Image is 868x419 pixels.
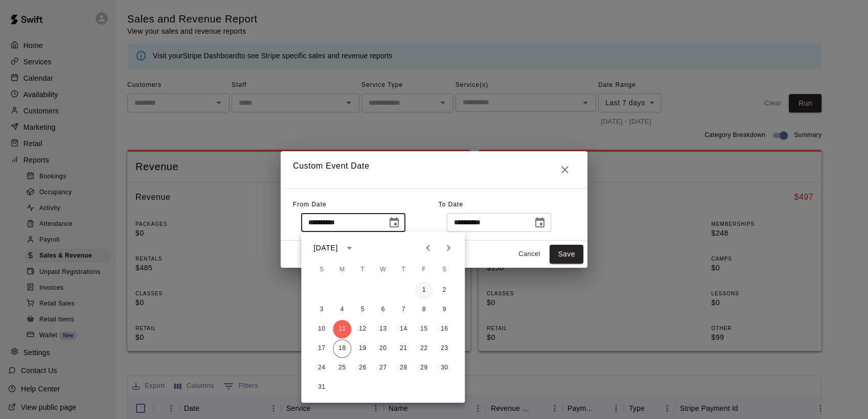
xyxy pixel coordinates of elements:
button: Previous month [418,238,438,258]
button: 31 [312,378,331,397]
span: Wednesday [374,260,392,280]
span: Tuesday [353,260,372,280]
button: 18 [333,339,351,358]
button: 5 [353,300,372,319]
button: 30 [435,359,453,377]
button: calendar view is open, switch to year view [341,239,358,257]
span: Monday [333,260,351,280]
button: 17 [312,339,331,358]
button: Close [555,159,575,180]
button: 19 [353,339,372,358]
button: 22 [415,339,433,358]
button: 15 [415,320,433,338]
button: 27 [374,359,392,377]
button: 13 [374,320,392,338]
button: 29 [415,359,433,377]
button: Cancel [513,246,545,262]
button: 21 [394,339,413,358]
button: 11 [333,320,351,338]
button: 9 [435,300,453,319]
span: Saturday [435,260,453,280]
button: 3 [312,300,331,319]
button: 7 [394,300,413,319]
span: Sunday [312,260,331,280]
button: 8 [415,300,433,319]
button: 28 [394,359,413,377]
button: Save [550,245,583,264]
button: 12 [353,320,372,338]
span: Friday [415,260,433,280]
button: 25 [333,359,351,377]
span: Thursday [394,260,413,280]
button: 1 [415,281,433,299]
span: From Date [293,201,327,208]
button: 26 [353,359,372,377]
button: 6 [374,300,392,319]
button: 16 [435,320,453,338]
button: Choose date, selected date is Aug 11, 2025 [384,213,404,233]
button: 10 [312,320,331,338]
span: To Date [439,201,463,208]
button: 2 [435,281,453,299]
button: 4 [333,300,351,319]
h2: Custom Event Date [281,151,587,188]
button: Next month [438,238,459,258]
button: 20 [374,339,392,358]
button: 23 [435,339,453,358]
button: Choose date, selected date is Aug 18, 2025 [530,213,550,233]
button: 14 [394,320,413,338]
button: 24 [312,359,331,377]
div: [DATE] [313,243,337,253]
